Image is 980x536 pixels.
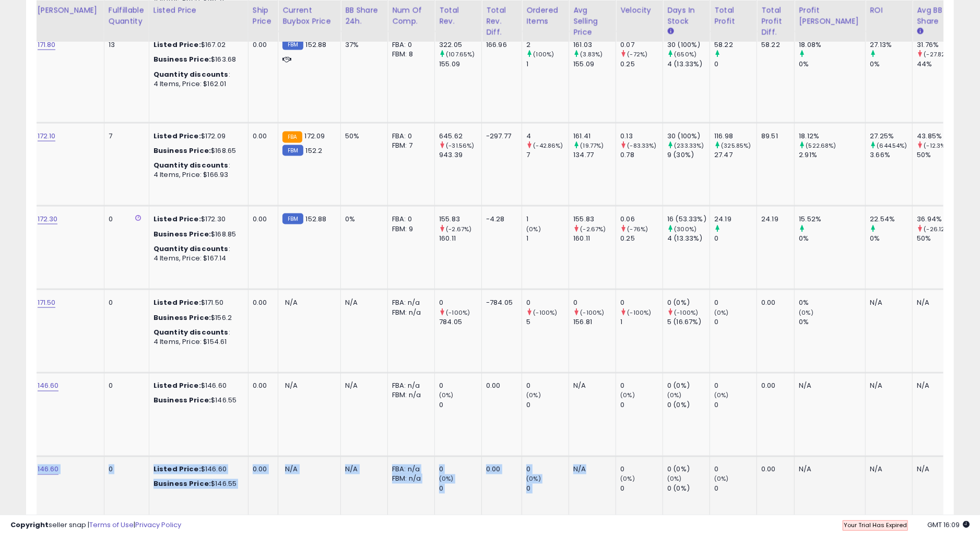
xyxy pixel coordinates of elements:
div: 50% [345,132,380,141]
a: 146.60 [38,464,59,475]
div: 1 [526,234,569,243]
div: FBM: 7 [392,141,427,150]
div: N/A [345,298,380,307]
b: Business Price: [154,54,211,64]
div: 161.41 [573,132,616,141]
div: 155.09 [439,59,481,69]
small: (-100%) [580,308,604,317]
div: Ship Price [253,5,274,27]
small: (-76%) [627,225,648,233]
b: Listed Price: [154,40,201,50]
div: 31.76% [917,40,959,50]
div: 0% [799,317,865,327]
div: $146.55 [154,480,240,489]
div: 322.05 [439,40,481,50]
span: 172.09 [305,131,325,141]
div: FBA: n/a [392,298,427,307]
span: 152.88 [306,40,327,50]
div: 0 [526,465,569,474]
div: N/A [573,465,608,474]
div: N/A [917,382,951,391]
div: 22.54% [870,215,912,224]
div: $168.65 [154,146,240,156]
div: FBA: 0 [392,40,427,50]
div: 155.09 [573,59,616,69]
div: 5 (16.67%) [667,317,710,327]
small: (0%) [526,225,541,233]
div: N/A [799,382,857,391]
div: 58.22 [761,40,786,50]
span: 152.88 [306,214,327,224]
b: Quantity discounts [154,244,229,254]
div: Days In Stock [667,5,705,27]
div: Total Profit Diff. [761,5,790,38]
small: (0%) [667,475,682,483]
div: 0 [714,298,757,307]
div: 0% [799,59,865,69]
div: 2 [526,40,569,50]
div: 0.00 [761,298,786,307]
div: 13 [109,40,141,50]
a: 146.60 [38,381,59,391]
div: 0.25 [620,59,663,69]
small: (-72%) [627,50,647,58]
div: $156.2 [154,313,240,323]
div: 0 [526,484,569,494]
small: (300%) [674,225,696,233]
div: 9 (30%) [667,150,710,160]
div: $172.30 [154,215,240,224]
div: 0.06 [620,215,663,224]
div: N/A [573,382,608,391]
small: (0%) [667,391,682,400]
div: [PERSON_NAME] [38,5,100,16]
div: 0 [714,317,757,327]
div: 0 [714,234,757,243]
div: 0% [870,234,912,243]
div: 0 [109,298,141,307]
small: (0%) [714,475,729,483]
div: 0 [439,401,481,410]
div: 30 (100%) [667,132,710,141]
div: BB Share 24h. [345,5,383,27]
div: 18.08% [799,40,865,50]
div: $163.68 [154,55,240,64]
strong: Copyright [10,520,49,530]
div: FBA: 0 [392,132,427,141]
div: : [154,161,240,170]
div: 0% [799,234,865,243]
div: 0 [573,298,616,307]
div: 4 [526,132,569,141]
div: 44% [917,59,959,69]
div: Ordered Items [526,5,564,27]
a: 172.10 [38,131,56,141]
div: FBM: n/a [392,474,427,484]
div: 0 [526,298,569,307]
div: 27.25% [870,132,912,141]
div: 0.00 [253,298,270,307]
div: FBM: 9 [392,224,427,234]
div: 4 (13.33%) [667,234,710,243]
div: 1 [526,215,569,224]
div: Total Rev. [439,5,477,27]
div: 0.00 [761,382,786,391]
div: 24.19 [761,215,786,224]
div: 0.00 [761,465,786,474]
b: Business Price: [154,396,211,406]
div: Total Rev. Diff. [486,5,517,38]
div: N/A [870,382,904,391]
a: 171.50 [38,297,56,308]
div: 0 [439,298,481,307]
b: Quantity discounts [154,327,229,337]
div: 37% [345,40,380,50]
div: Listed Price [154,5,244,16]
div: 0 [526,382,569,391]
div: N/A [345,382,380,391]
div: -297.77 [486,132,514,141]
div: N/A [917,298,951,307]
div: Current Buybox Price [282,5,336,27]
div: N/A [870,465,904,474]
div: 4 Items, Price: $162.01 [154,79,240,89]
div: ROI [870,5,908,16]
div: 645.62 [439,132,481,141]
div: : [154,244,240,254]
